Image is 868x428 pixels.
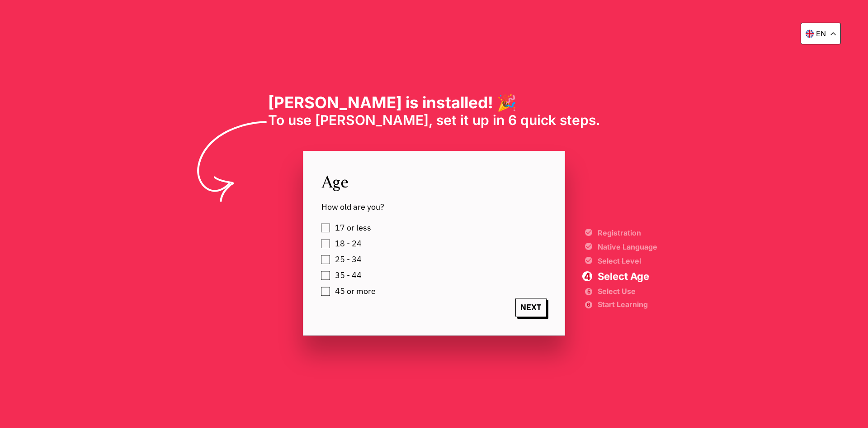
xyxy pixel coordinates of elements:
span: Registration [598,229,657,236]
span: 18 - 24 [335,239,362,248]
span: How old are you? [321,202,547,212]
span: Select Level [598,257,657,264]
span: Select Use [598,288,657,294]
span: Native Language [598,243,657,250]
span: Age [321,169,547,192]
span: 17 or less [335,223,371,232]
span: 35 - 44 [335,271,362,280]
span: 25 - 34 [335,255,362,264]
span: Start Learning [598,301,657,308]
span: NEXT [515,298,547,317]
span: 45 or more [335,287,376,296]
span: Select Age [598,271,657,281]
h1: [PERSON_NAME] is installed! 🎉 [268,93,600,112]
p: en [816,29,826,38]
span: To use [PERSON_NAME], set it up in 6 quick steps. [268,112,600,128]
